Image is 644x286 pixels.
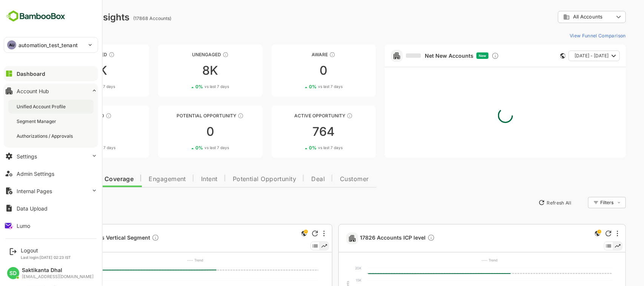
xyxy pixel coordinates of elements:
div: Data Upload [17,205,48,212]
div: Potential Opportunity [132,113,236,118]
span: All Accounts [547,14,576,20]
text: 8K [35,266,40,270]
span: Potential Opportunity [206,176,270,182]
div: Filters [574,200,587,205]
div: More [590,231,592,237]
div: This is a global insight. Segment selection is not applicable for this view [567,229,576,239]
div: 0 % [169,84,203,89]
div: AU [7,40,16,49]
span: Data Quality and Coverage [26,176,107,182]
span: vs last 7 days [178,84,203,89]
button: [DATE] - [DATE] [542,51,593,61]
div: This is a global insight. Segment selection is not applicable for this view [273,229,282,239]
div: Dashboard [17,71,45,77]
div: These accounts have not been engaged with for a defined time period [82,52,88,58]
a: UnreachedThese accounts have not been engaged with for a defined time period10K1%vs last 7 days [18,45,123,97]
div: These accounts have open opportunities which might be at any of the Sales Stages [320,113,326,119]
div: Description not present [401,234,409,243]
span: [DATE] - [DATE] [548,51,582,61]
div: All Accounts [537,14,587,20]
div: Segment Manager [17,118,58,125]
div: 0 % [55,145,89,151]
a: UnengagedThese accounts have not shown enough engagement and need nurturing8K0%vs last 7 days [132,45,236,97]
div: These accounts are MQAs and can be passed on to Inside Sales [211,113,217,119]
div: Discover new ICP-fit accounts showing engagement — via intent surges, anonymous website visits, L... [465,52,473,60]
div: These accounts have just entered the buying cycle and need further nurturing [303,52,309,58]
span: vs last 7 days [178,145,203,151]
div: Lumo [17,223,30,229]
p: automation_test_tenant [18,41,78,49]
div: AUautomation_test_tenant [4,37,98,52]
div: 0 [132,126,236,138]
div: Dashboard Insights [18,12,103,23]
div: Unreached [18,52,123,57]
div: Refresh [579,231,585,237]
div: Description not present [125,234,133,243]
div: Active Opportunity [245,113,350,118]
text: ---- Trend [455,258,471,262]
span: Deal [285,176,298,182]
span: 17826 Accounts ICP level [334,234,409,243]
span: vs last 7 days [292,84,316,89]
div: Unengaged [132,52,236,57]
div: This card does not support filter and segments [534,53,539,58]
text: 6K [35,278,40,282]
button: Lumo [4,218,98,233]
p: Last login: [DATE] 02:23 IST [21,255,71,260]
span: Intent [175,176,191,182]
div: Admin Settings [17,171,54,177]
ag: (17868 Accounts) [107,15,147,21]
span: 7761 Accounts Vertical Segment [40,234,133,243]
div: More [297,231,298,237]
span: Engagement [122,176,160,182]
div: Engaged [18,113,123,118]
text: 15K [329,278,335,282]
div: 0 % [283,145,316,151]
div: Settings [17,153,37,160]
button: Admin Settings [4,166,98,181]
button: Refresh All [509,197,548,209]
div: 0 % [169,145,203,151]
text: 20K [329,266,335,270]
span: vs last 7 days [64,84,89,89]
a: 17826 Accounts ICP levelDescription not present [334,234,412,243]
div: Unified Account Profile [17,103,67,110]
a: Potential OpportunityThese accounts are MQAs and can be passed on to Inside Sales00%vs last 7 days [132,106,236,158]
button: Account Hub [4,83,98,98]
button: New Insights [18,196,73,209]
button: View Funnel Comparison [540,29,599,42]
div: 0 [245,65,350,77]
span: New [452,54,460,58]
div: Authorizations / Approvals [17,133,74,139]
button: Dashboard [4,66,98,81]
div: These accounts have not shown enough engagement and need nurturing [196,52,202,58]
a: Net New Accounts [380,52,447,59]
div: Aware [245,52,350,57]
button: Settings [4,149,98,164]
div: SD [7,267,19,279]
img: BambooboxFullLogoMark.5f36c76dfaba33ec1ec1367b70bb1252.svg [4,9,68,23]
a: EngagedThese accounts are warm, further nurturing would qualify them to MQAs00%vs last 7 days [18,106,123,158]
div: Refresh [286,231,292,237]
div: 8K [132,65,236,77]
div: 10K [18,65,123,77]
div: 1 % [56,84,89,89]
div: Account Hub [17,88,49,94]
span: vs last 7 days [65,145,89,151]
div: Logout [21,247,71,254]
div: All Accounts [532,10,599,25]
div: 0 [18,126,123,138]
a: AwareThese accounts have just entered the buying cycle and need further nurturing00%vs last 7 days [245,45,350,97]
div: Filters [573,196,599,209]
div: These accounts are warm, further nurturing would qualify them to MQAs [79,113,85,119]
div: 0 % [283,84,316,89]
a: Active OpportunityThese accounts have open opportunities which might be at any of the Sales Stage... [245,106,350,158]
div: Saktikanta Dhal [22,267,94,274]
div: Internal Pages [17,188,52,194]
div: 764 [245,126,350,138]
a: 7761 Accounts Vertical SegmentDescription not present [40,234,136,243]
button: Internal Pages [4,183,98,198]
span: Customer [314,176,343,182]
text: ---- Trend [161,258,177,262]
